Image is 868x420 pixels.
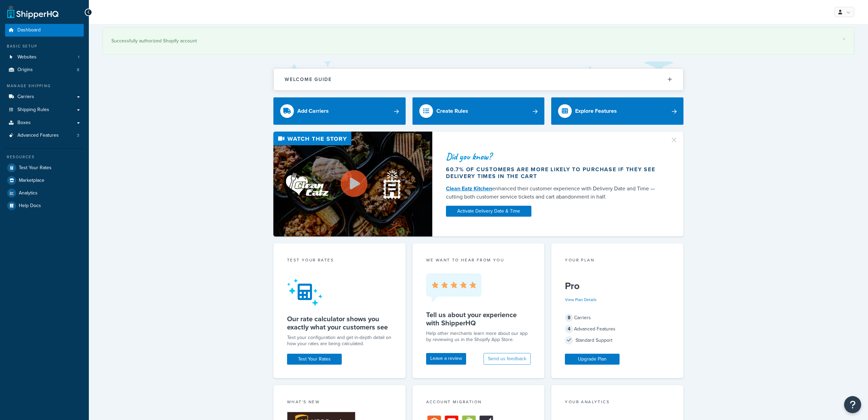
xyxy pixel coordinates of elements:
h2: Welcome Guide [285,77,332,82]
a: × [843,36,845,42]
div: Your Plan [565,257,670,265]
a: Explore Features [551,97,683,125]
a: View Plan Details [565,297,597,303]
div: Standard Support [565,336,670,345]
span: Test Your Rates [19,165,52,171]
div: Resources [5,154,84,160]
li: Websites [5,51,84,64]
p: we want to hear from you [426,257,531,263]
div: Test your rates [287,257,392,265]
span: Dashboard [17,27,41,33]
div: Manage Shipping [5,83,84,89]
a: Origins8 [5,64,84,76]
span: Help Docs [19,203,41,209]
a: Upgrade Plan [565,354,620,365]
button: Welcome Guide [274,69,683,90]
span: Carriers [17,94,34,100]
a: Test Your Rates [5,162,84,174]
a: Activate Delivery Date & Time [446,206,531,217]
li: Advanced Features [5,129,84,142]
span: Shipping Rules [17,107,49,113]
a: Add Carriers [273,97,406,125]
div: Your Analytics [565,399,670,407]
a: Help Docs [5,200,84,212]
button: Send us feedback [484,353,531,365]
a: Carriers [5,91,84,103]
span: 1 [78,54,79,60]
a: Test Your Rates [287,354,342,365]
h5: Our rate calculator shows you exactly what your customers see [287,315,392,331]
div: Carriers [565,313,670,323]
span: 8 [565,314,573,322]
h5: Tell us about your experience with ShipperHQ [426,311,531,327]
div: Account Migration [426,399,531,407]
a: Marketplace [5,174,84,187]
a: Websites1 [5,51,84,64]
a: Boxes [5,117,84,129]
div: Create Rules [436,106,468,116]
span: Websites [17,54,37,60]
a: Leave a review [426,353,466,365]
a: Advanced Features3 [5,129,84,142]
span: Analytics [19,190,38,196]
span: 3 [77,133,79,138]
span: Advanced Features [17,133,59,138]
a: Dashboard [5,24,84,37]
span: Boxes [17,120,31,126]
div: 60.7% of customers are more likely to purchase if they see delivery times in the cart [446,166,662,180]
a: Create Rules [412,97,545,125]
div: enhanced their customer experience with Delivery Date and Time — cutting both customer service ti... [446,185,662,201]
span: Marketplace [19,178,44,184]
a: Shipping Rules [5,104,84,116]
h5: Pro [565,281,670,292]
div: Test your configuration and get in-depth detail on how your rates are being calculated. [287,335,392,347]
div: Explore Features [575,106,617,116]
img: Video thumbnail [273,132,432,236]
div: What's New [287,399,392,407]
a: Analytics [5,187,84,199]
div: Did you know? [446,152,662,161]
span: 8 [77,67,79,73]
div: Advanced Features [565,324,670,334]
div: Successfully authorized Shopify account [111,36,845,46]
p: Help other merchants learn more about our app by reviewing us in the Shopify App Store. [426,330,531,343]
div: Add Carriers [297,106,329,116]
a: Clean Eatz Kitchen [446,185,492,192]
li: Origins [5,64,84,76]
span: 4 [565,325,573,333]
button: Open Resource Center [844,396,861,413]
span: Origins [17,67,33,73]
div: Basic Setup [5,43,84,49]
